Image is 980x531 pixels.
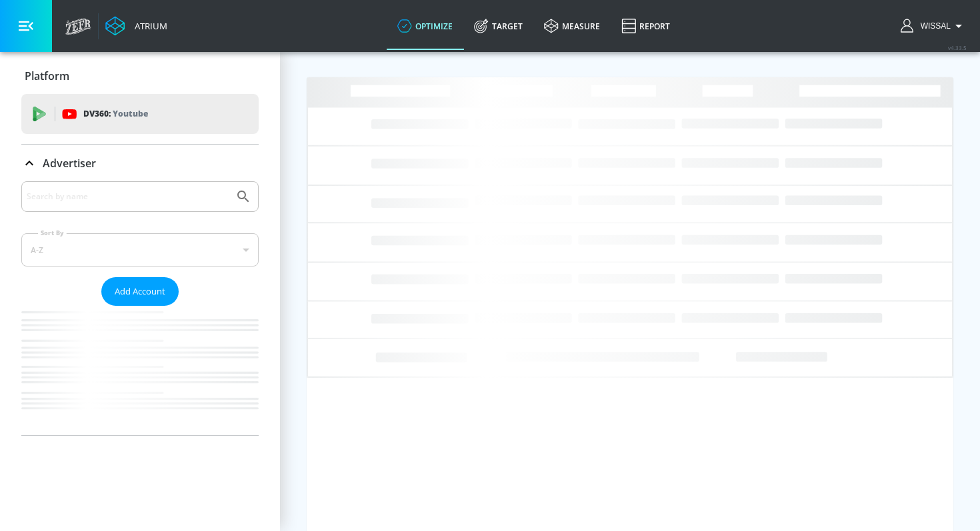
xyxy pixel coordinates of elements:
[38,229,67,237] label: Sort By
[83,107,148,121] p: DV360:
[115,284,165,299] span: Add Account
[101,277,179,306] button: Add Account
[21,145,259,182] div: Advertiser
[21,306,259,435] nav: list of Advertiser
[533,2,611,50] a: measure
[105,16,167,36] a: Atrium
[25,69,69,83] p: Platform
[129,20,167,32] div: Atrium
[27,188,229,205] input: Search by name
[901,18,967,34] button: Wissal
[113,107,148,121] p: Youtube
[21,233,259,266] div: A-Z
[21,94,259,134] div: DV360: Youtube
[387,2,463,50] a: optimize
[21,57,259,95] div: Platform
[463,2,533,50] a: Target
[21,181,259,435] div: Advertiser
[948,44,967,51] span: v 4.33.5
[915,21,951,31] span: login as: wissal.elhaddaoui@zefr.com
[43,156,96,171] p: Advertiser
[611,2,681,50] a: Report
